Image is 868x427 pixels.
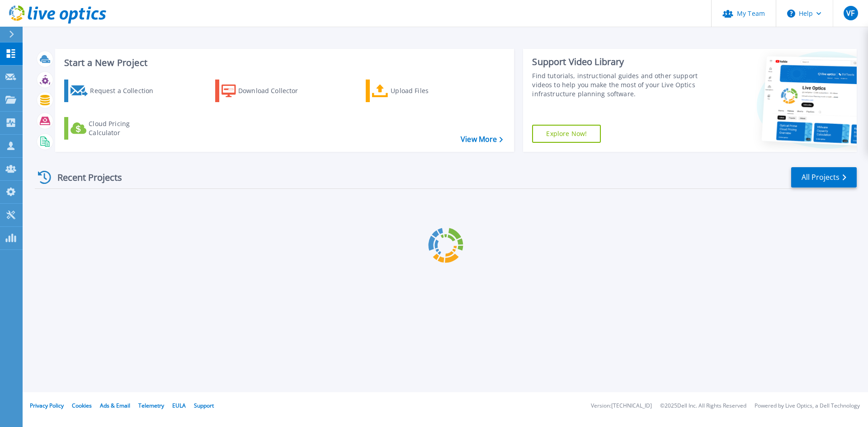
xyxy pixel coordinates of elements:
[194,402,214,409] a: Support
[172,402,186,409] a: EULA
[30,402,64,409] a: Privacy Policy
[215,80,316,102] a: Download Collector
[461,135,503,144] a: View More
[791,167,857,188] a: All Projects
[532,56,702,68] div: Support Video Library
[660,403,746,409] li: © 2025 Dell Inc. All Rights Reserved
[391,82,463,100] div: Upload Files
[238,82,311,100] div: Download Collector
[72,402,92,409] a: Cookies
[591,403,652,409] li: Version: [TECHNICAL_ID]
[64,117,165,140] a: Cloud Pricing Calculator
[100,402,130,409] a: Ads & Email
[64,80,165,102] a: Request a Collection
[64,58,503,68] h3: Start a New Project
[846,9,854,17] span: VF
[90,82,162,100] div: Request a Collection
[35,166,134,188] div: Recent Projects
[89,119,161,137] div: Cloud Pricing Calculator
[755,403,860,409] li: Powered by Live Optics, a Dell Technology
[532,125,601,143] a: Explore Now!
[532,71,702,99] div: Find tutorials, instructional guides and other support videos to help you make the most of your L...
[138,402,164,409] a: Telemetry
[366,80,467,102] a: Upload Files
